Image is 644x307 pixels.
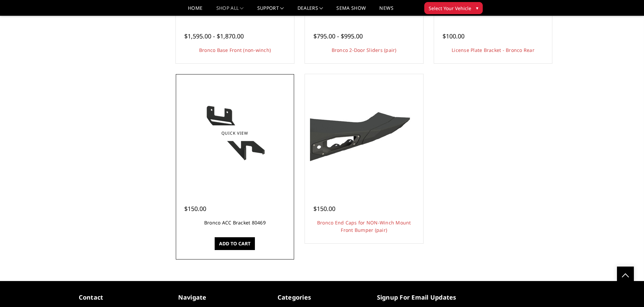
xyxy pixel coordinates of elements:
[181,103,289,163] img: Bronco ACC Bracket 80469
[184,205,206,213] span: $150.00
[215,237,255,250] a: Add to Cart
[199,47,271,53] a: Bronco Base Front (non-winch)
[336,6,366,16] a: SEMA Show
[297,6,323,16] a: Dealers
[188,6,202,16] a: Home
[332,47,397,53] a: Bronco 2-Door Sliders (pair)
[257,6,284,16] a: Support
[216,6,244,16] a: shop all
[184,32,244,40] span: $1,595.00 - $1,870.00
[617,267,634,283] a: Click to Top
[424,2,483,14] button: Select Your Vehicle
[313,205,335,213] span: $150.00
[79,293,168,302] h5: contact
[429,5,471,12] span: Select Your Vehicle
[178,293,267,302] h5: Navigate
[379,6,393,16] a: News
[310,103,418,163] img: Bolt-on End Cap to match Bronco Fenders
[452,47,534,53] a: License Plate Bracket - Bronco Rear
[307,76,422,190] a: Bolt-on End Cap to match Bronco Fenders
[610,275,644,307] iframe: Chat Widget
[476,4,478,11] span: ▾
[212,125,258,141] a: Quick view
[317,219,411,233] a: Bronco End Caps for NON-Winch Mount Front Bumper (pair)
[443,32,464,40] span: $100.00
[204,219,266,226] a: Bronco ACC Bracket 80469
[313,32,363,40] span: $795.00 - $995.00
[177,76,292,190] a: Bronco ACC Bracket 80469
[377,293,466,302] h5: signup for email updates
[278,293,367,302] h5: Categories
